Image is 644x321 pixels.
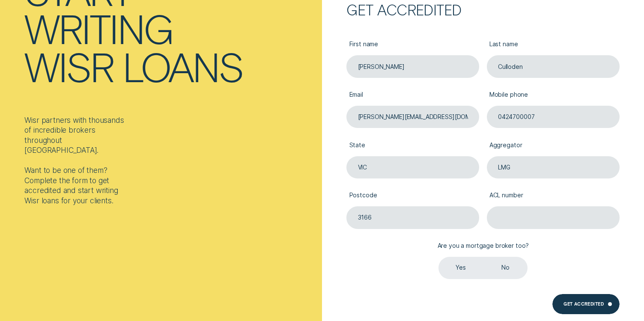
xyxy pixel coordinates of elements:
[487,186,620,206] label: ACL number
[346,85,479,106] label: Email
[483,257,528,279] label: No
[487,136,620,156] label: Aggregator
[24,47,113,85] div: Wisr
[346,4,619,15] h2: Get accredited
[438,257,483,279] label: Yes
[346,136,479,156] label: State
[24,9,172,47] div: writing
[435,236,531,257] label: Are you a mortgage broker too?
[346,35,479,55] label: First name
[487,35,620,55] label: Last name
[122,47,242,85] div: loans
[346,186,479,206] label: Postcode
[24,115,129,206] div: Wisr partners with thousands of incredible brokers throughout [GEOGRAPHIC_DATA]. Want to be one o...
[552,294,620,314] button: Get Accredited
[487,85,620,106] label: Mobile phone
